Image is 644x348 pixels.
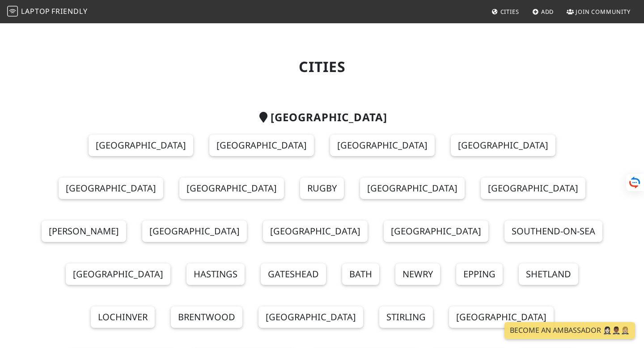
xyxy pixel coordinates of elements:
span: Join Community [576,8,631,16]
a: Lochinver [91,306,155,328]
a: Add [529,4,558,20]
a: [PERSON_NAME] [42,221,126,242]
a: Gateshead [261,263,326,285]
a: [GEOGRAPHIC_DATA] [258,306,363,328]
a: [GEOGRAPHIC_DATA] [330,135,435,156]
a: [GEOGRAPHIC_DATA] [449,306,554,328]
span: Cities [500,8,519,16]
a: [GEOGRAPHIC_DATA] [142,221,247,242]
a: Southend-on-Sea [504,221,602,242]
a: Shetland [519,263,578,285]
a: [GEOGRAPHIC_DATA] [66,263,170,285]
a: [GEOGRAPHIC_DATA] [59,178,163,199]
a: [GEOGRAPHIC_DATA] [451,135,555,156]
a: Stirling [379,306,433,328]
a: Newry [395,263,440,285]
span: Laptop [21,6,50,16]
a: [GEOGRAPHIC_DATA] [89,135,193,156]
a: [GEOGRAPHIC_DATA] [384,221,488,242]
a: Join Community [563,4,634,20]
a: LaptopFriendly LaptopFriendly [7,4,88,20]
a: Bath [342,263,379,285]
span: Friendly [51,6,87,16]
a: Cities [488,4,523,20]
span: Add [541,8,554,16]
a: Hastings [186,263,245,285]
a: [GEOGRAPHIC_DATA] [179,178,284,199]
h2: [GEOGRAPHIC_DATA] [32,111,612,124]
a: [GEOGRAPHIC_DATA] [209,135,314,156]
h1: Cities [32,58,612,75]
img: LaptopFriendly [7,6,18,17]
a: [GEOGRAPHIC_DATA] [360,178,465,199]
a: Brentwood [171,306,242,328]
a: Become an Ambassador 🤵🏻‍♀️🤵🏾‍♂️🤵🏼‍♀️ [504,322,635,339]
a: Epping [456,263,503,285]
a: [GEOGRAPHIC_DATA] [481,178,585,199]
a: [GEOGRAPHIC_DATA] [263,221,368,242]
a: Rugby [300,178,344,199]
